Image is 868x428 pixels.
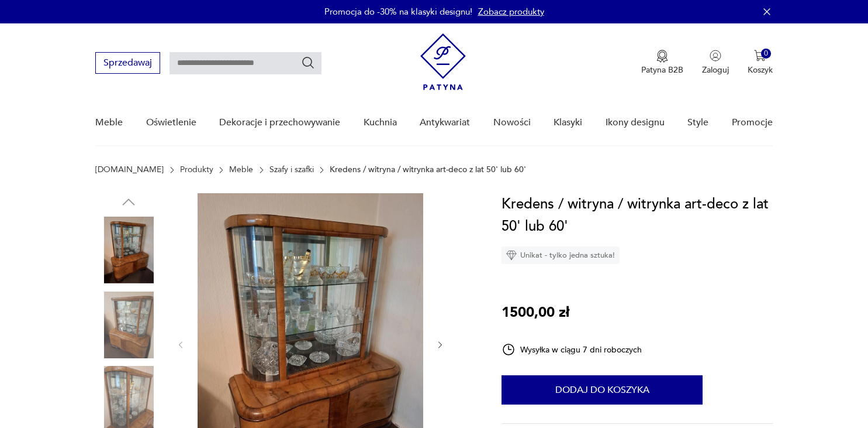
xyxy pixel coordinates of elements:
[364,100,397,145] a: Kuchnia
[95,100,123,145] a: Meble
[748,64,773,76] p: Koszyk
[641,50,683,76] a: Ikona medaluPatyna B2B
[641,50,683,76] button: Patyna B2B
[506,250,517,261] img: Ikona diamentu
[420,100,470,145] a: Antykwariat
[702,50,729,76] button: Zaloguj
[502,246,620,264] div: Unikat - tylko jedna sztuka!
[493,100,531,145] a: Nowości
[687,100,708,145] a: Style
[95,52,160,74] button: Sprzedawaj
[478,6,544,18] a: Zobacz produkty
[95,292,162,358] img: Zdjęcie produktu Kredens / witryna / witrynka art-deco z lat 50' lub 60'
[641,64,683,76] p: Patyna B2B
[748,50,773,76] button: 0Koszyk
[330,165,526,174] p: Kredens / witryna / witrynka art-deco z lat 50' lub 60'
[269,165,314,174] a: Szafy i szafki
[95,217,162,283] img: Zdjęcie produktu Kredens / witryna / witrynka art-deco z lat 50' lub 60'
[95,60,160,68] a: Sprzedawaj
[180,165,213,174] a: Produkty
[732,100,773,145] a: Promocje
[219,100,340,145] a: Dekoracje i przechowywanie
[554,100,582,145] a: Klasyki
[324,6,472,18] p: Promocja do -30% na klasyki designu!
[502,375,703,405] button: Dodaj do koszyka
[301,56,315,70] button: Szukaj
[146,100,196,145] a: Oświetlenie
[702,64,729,76] p: Zaloguj
[95,165,164,174] a: [DOMAIN_NAME]
[606,100,665,145] a: Ikony designu
[420,33,466,90] img: Patyna - sklep z meblami i dekoracjami vintage
[754,50,766,61] img: Ikona koszyka
[229,165,253,174] a: Meble
[502,302,569,324] p: 1500,00 zł
[502,343,642,357] div: Wysyłka w ciągu 7 dni roboczych
[710,50,721,61] img: Ikonka użytkownika
[656,50,668,63] img: Ikona medalu
[761,49,771,59] div: 0
[502,193,772,238] h1: Kredens / witryna / witrynka art-deco z lat 50' lub 60'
